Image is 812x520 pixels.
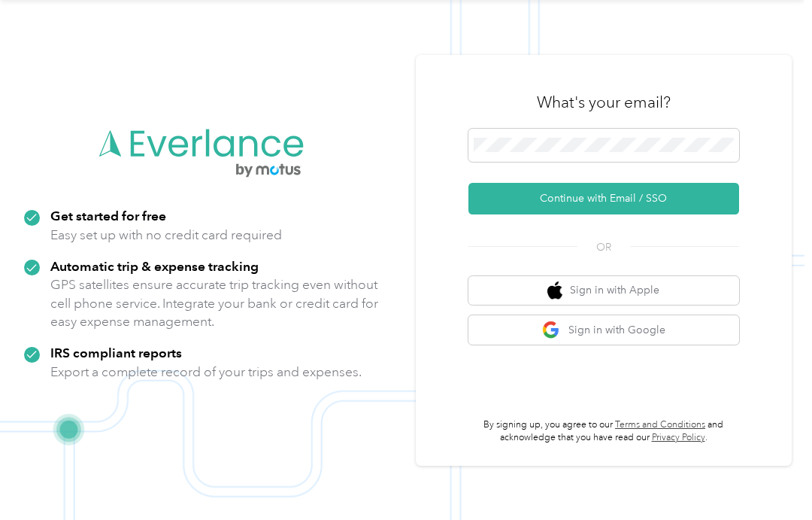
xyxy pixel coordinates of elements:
[50,345,182,360] strong: IRS compliant reports
[577,239,630,255] span: OR
[50,363,362,382] p: Export a complete record of your trips and expenses.
[468,183,739,214] button: Continue with Email / SSO
[50,258,259,274] strong: Automatic trip & expense tracking
[547,281,562,300] img: apple logo
[50,226,282,245] p: Easy set up with no credit card required
[468,276,739,306] button: apple logoSign in with Apple
[468,418,739,445] p: By signing up, you agree to our and acknowledge that you have read our .
[50,208,166,224] strong: Get started for free
[537,92,671,113] h3: What's your email?
[50,275,379,331] p: GPS satellites ensure accurate trip tracking even without cell phone service. Integrate your bank...
[542,321,561,339] img: google logo
[615,419,705,430] a: Terms and Conditions
[468,315,739,345] button: google logoSign in with Google
[652,432,705,443] a: Privacy Policy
